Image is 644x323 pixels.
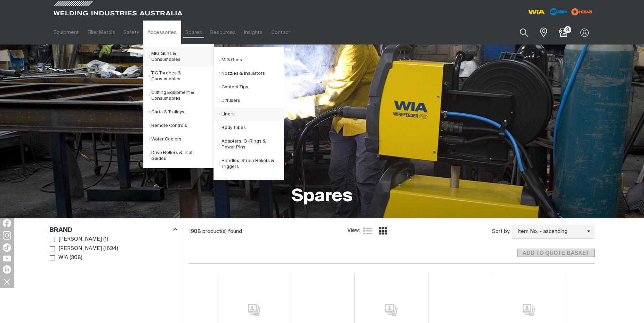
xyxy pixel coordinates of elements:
[512,228,587,236] span: Item No. - ascending
[149,86,214,105] a: Cutting Equipment & Consumables
[149,47,214,66] a: MIG Guns & Consumables
[3,265,11,274] img: LinkedIn
[49,225,177,235] div: Brand
[219,135,284,154] a: Adapters, O-Rings & Power Pins
[103,235,108,243] span: ( 1 )
[149,146,214,165] a: Drive Rollers & Inlet Guides
[49,21,458,45] nav: Main
[240,21,267,45] a: Insights
[103,245,118,253] span: ( 1634 )
[219,107,284,121] a: Liners
[1,276,13,288] img: hide socials
[503,24,536,41] input: Product name or item number...
[83,21,119,45] a: Filler Metals
[149,66,214,86] a: TIG Torches & Consumables
[214,47,284,180] ul: MIG Guns & Consumables Submenu
[518,249,594,258] span: ADD TO QUOTE BASKET
[149,105,214,119] a: Carts & Trolleys
[189,223,595,240] section: Product list controls
[49,223,177,263] aside: Filters
[50,235,177,263] ul: Brand
[3,231,11,240] img: Instagram
[206,21,240,45] a: Resources
[149,119,214,132] a: Remote Controls
[219,94,284,107] a: Diffusers
[58,235,102,243] span: [PERSON_NAME]
[219,121,284,135] a: Body Tubes
[512,24,536,41] button: Search products
[50,235,102,244] a: [PERSON_NAME]
[219,67,284,80] a: Nozzles & Insulators
[58,254,68,262] span: WIA
[492,228,510,236] span: Sort by:
[3,256,11,261] img: YouTube
[3,219,11,227] img: Facebook
[363,227,372,235] a: List view
[189,228,347,235] div: 1988
[517,249,595,258] button: Add selected products to the shopping cart
[143,44,214,168] ul: Accessories Submenu
[347,227,360,235] span: View:
[149,132,214,146] a: Water Coolers
[292,185,353,208] h1: Spares
[50,244,102,253] a: [PERSON_NAME]
[181,21,206,45] a: Spares
[70,254,82,262] span: ( 308 )
[267,21,295,45] a: Contact
[49,226,73,234] h3: Brand
[219,80,284,94] a: Contact Tips
[202,229,242,234] span: product(s) found
[143,21,181,45] a: Accessories
[119,21,143,45] a: Safety
[50,253,68,263] a: WIA
[219,53,284,67] a: MIG Guns
[189,241,595,260] section: Add to cart control
[569,7,595,17] img: miller
[58,245,102,253] span: [PERSON_NAME]
[49,21,83,45] a: Equipment
[3,243,11,252] img: TikTok
[219,154,284,173] a: Handles, Strain Reliefs & Triggers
